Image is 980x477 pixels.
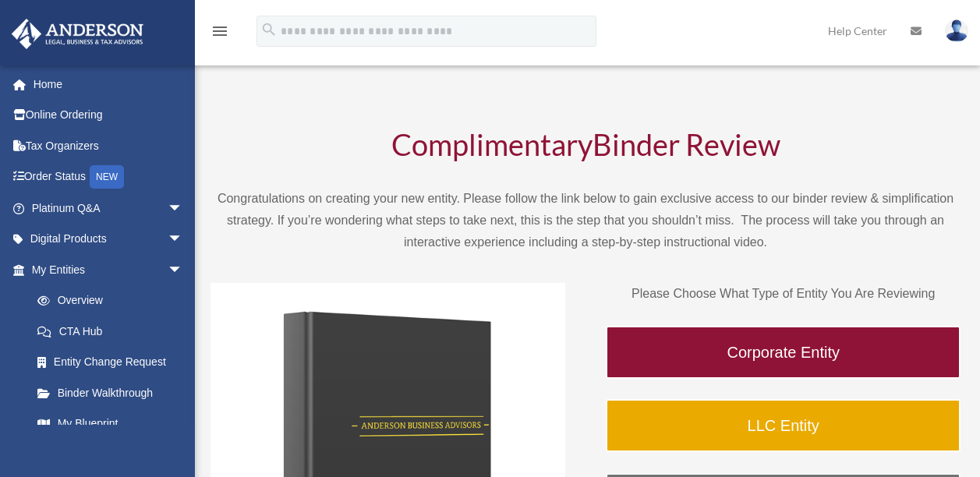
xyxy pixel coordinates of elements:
a: Entity Change Request [22,347,207,378]
span: arrow_drop_down [168,254,199,286]
img: Anderson Advisors Platinum Portal [7,19,148,49]
a: Tax Organizers [11,130,207,161]
a: menu [211,27,229,41]
a: Overview [22,285,207,316]
a: Digital Productsarrow_drop_down [11,224,207,255]
span: arrow_drop_down [168,224,199,256]
a: CTA Hub [22,316,207,347]
div: NEW [90,165,124,189]
span: Complimentary [391,126,593,162]
span: Binder Review [593,126,780,162]
p: Congratulations on creating your new entity. Please follow the link below to gain exclusive acces... [211,188,961,253]
a: Platinum Q&Aarrow_drop_down [11,193,207,224]
a: LLC Entity [606,399,961,452]
a: My Entitiesarrow_drop_down [11,254,207,285]
a: Binder Walkthrough [22,377,199,408]
i: menu [211,22,229,41]
img: User Pic [945,19,968,42]
a: Home [11,69,207,100]
p: Please Choose What Type of Entity You Are Reviewing [606,283,961,305]
a: Order StatusNEW [11,161,207,193]
a: Corporate Entity [606,326,961,379]
span: arrow_drop_down [168,193,199,224]
a: My Blueprint [22,408,207,440]
i: search [260,21,278,38]
a: Online Ordering [11,100,207,131]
